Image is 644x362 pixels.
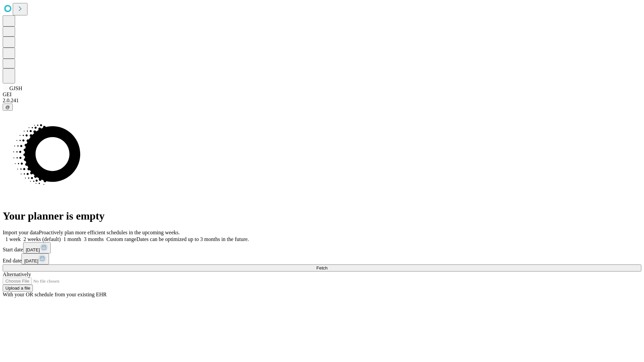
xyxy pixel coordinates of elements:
button: Fetch [3,264,641,271]
span: Import your data [3,230,39,235]
span: Proactively plan more efficient schedules in the upcoming weeks. [39,230,180,235]
h1: Your planner is empty [3,210,641,222]
div: 2.0.241 [3,98,641,104]
button: Upload a file [3,285,33,292]
button: [DATE] [23,242,51,253]
button: [DATE] [21,253,49,264]
span: [DATE] [24,258,38,263]
button: @ [3,104,13,111]
div: GEI [3,92,641,98]
span: @ [5,105,10,110]
span: 2 weeks (default) [23,236,61,242]
span: Alternatively [3,271,31,277]
span: GJSH [9,85,22,91]
span: 3 months [84,236,104,242]
span: Custom range [106,236,136,242]
span: Fetch [316,265,327,270]
div: End date [3,253,641,264]
span: 1 week [5,236,21,242]
span: With your OR schedule from your existing EHR [3,292,107,297]
span: Dates can be optimized up to 3 months in the future. [137,236,249,242]
span: 1 month [63,236,81,242]
span: [DATE] [26,247,40,252]
div: Start date [3,242,641,253]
